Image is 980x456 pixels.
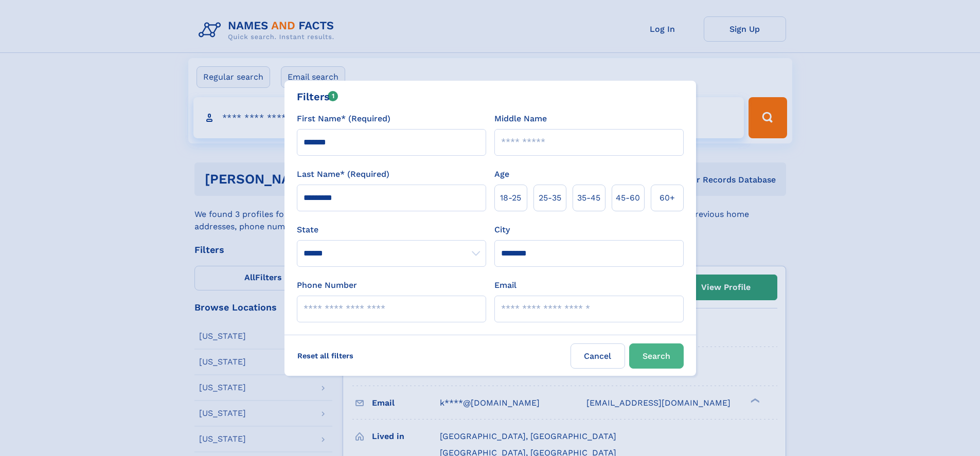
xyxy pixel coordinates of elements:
label: Age [494,168,509,180]
label: Reset all filters [291,343,360,368]
span: 60+ [660,192,675,204]
label: City [494,224,510,236]
label: First Name* (Required) [297,113,390,125]
label: Last Name* (Required) [297,168,389,180]
div: Filters [297,89,338,104]
label: Cancel [571,343,625,369]
span: 35‑45 [577,192,600,204]
button: Search [629,343,684,369]
label: State [297,224,486,236]
span: 45‑60 [616,192,640,204]
span: 25‑35 [539,192,561,204]
span: 18‑25 [500,192,521,204]
label: Email [494,279,516,291]
label: Phone Number [297,279,357,291]
label: Middle Name [494,113,547,125]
